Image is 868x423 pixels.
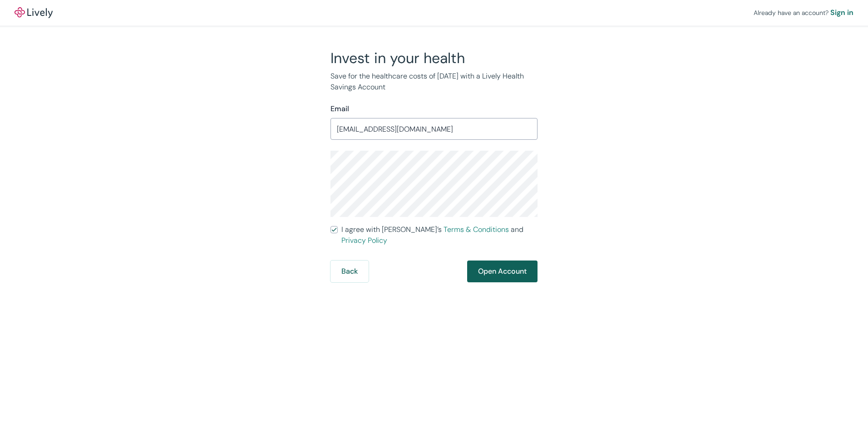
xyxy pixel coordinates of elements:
[754,7,853,18] div: Already have an account?
[341,224,538,246] span: I agree with [PERSON_NAME]’s and
[15,7,53,18] a: LivelyLively
[330,261,369,282] button: Back
[330,49,538,67] h2: Invest in your health
[467,261,538,282] button: Open Account
[444,225,509,234] a: Terms & Conditions
[15,7,53,18] img: Lively
[330,103,349,114] label: Email
[330,71,538,93] p: Save for the healthcare costs of [DATE] with a Lively Health Savings Account
[341,236,387,245] a: Privacy Policy
[830,7,853,18] a: Sign in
